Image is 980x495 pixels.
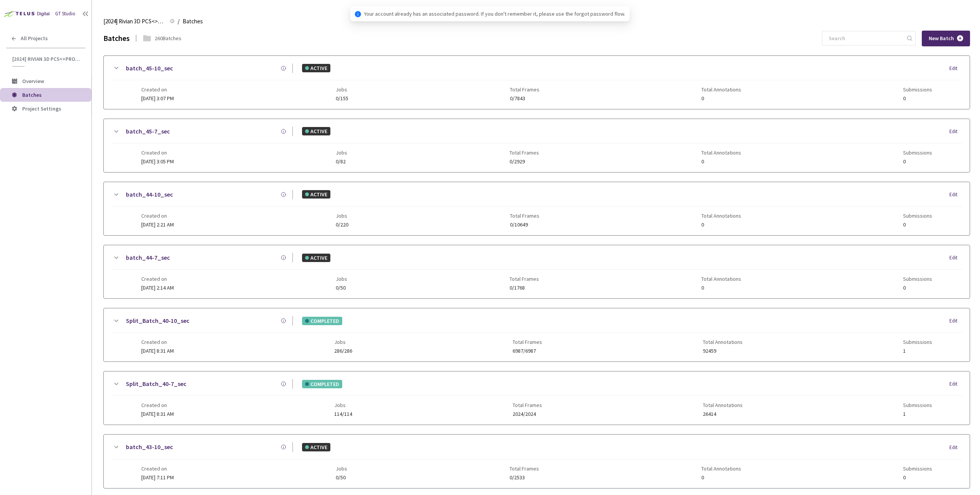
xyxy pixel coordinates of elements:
[949,65,962,72] div: Edit
[703,348,743,354] span: 92459
[334,402,352,408] span: Jobs
[302,380,342,388] div: COMPLETED
[903,276,932,282] span: Submissions
[903,213,932,219] span: Submissions
[55,10,75,18] div: GT Studio
[302,317,342,325] div: COMPLETED
[510,96,539,101] span: 0/7843
[903,411,932,417] span: 1
[334,348,352,354] span: 286/286
[513,411,542,417] span: 2024/2024
[701,213,741,219] span: Total Annotations
[701,86,741,93] span: Total Annotations
[141,213,174,219] span: Created on
[126,442,173,452] a: batch_43-10_sec
[513,339,542,345] span: Total Frames
[104,245,970,298] div: batch_44-7_secACTIVEEditCreated on[DATE] 2:14 AMJobs0/50Total Frames0/1768Total Annotations0Submi...
[104,435,970,488] div: batch_43-10_secACTIVEEditCreated on[DATE] 7:11 PMJobs0/50Total Frames0/2533Total Annotations0Subm...
[510,86,539,93] span: Total Frames
[22,78,44,85] span: Overview
[178,17,180,26] li: /
[21,35,48,42] span: All Projects
[364,10,625,18] span: Your account already has an associated password. If you don't remember it, please use the forgot ...
[336,150,347,156] span: Jobs
[903,86,932,93] span: Submissions
[104,308,970,361] div: Split_Batch_40-10_secCOMPLETEDEditCreated on[DATE] 8:31 AMJobs286/286Total Frames6987/6987Total A...
[141,474,174,481] span: [DATE] 7:11 PM
[141,95,174,102] span: [DATE] 3:07 PM
[302,254,330,262] div: ACTIVE
[510,276,539,282] span: Total Frames
[903,150,932,156] span: Submissions
[701,150,741,156] span: Total Annotations
[903,348,932,354] span: 1
[141,402,174,408] span: Created on
[703,411,743,417] span: 26414
[302,190,330,199] div: ACTIVE
[510,150,539,156] span: Total Frames
[334,411,352,417] span: 114/114
[141,466,174,472] span: Created on
[141,347,174,354] span: [DATE] 8:31 AM
[510,222,539,228] span: 0/10649
[949,128,962,135] div: Edit
[336,276,347,282] span: Jobs
[949,317,962,325] div: Edit
[141,284,174,291] span: [DATE] 2:14 AM
[510,159,539,164] span: 0/2929
[703,402,743,408] span: Total Annotations
[336,159,347,164] span: 0/82
[949,254,962,262] div: Edit
[513,402,542,408] span: Total Frames
[126,316,189,326] a: Split_Batch_40-10_sec
[336,285,347,291] span: 0/50
[949,380,962,388] div: Edit
[824,31,906,45] input: Search
[104,182,970,235] div: batch_44-10_secACTIVEEditCreated on[DATE] 2:21 AMJobs0/220Total Frames0/10649Total Annotations0Su...
[903,285,932,291] span: 0
[141,221,174,228] span: [DATE] 2:21 AM
[903,339,932,345] span: Submissions
[701,222,741,228] span: 0
[510,213,539,219] span: Total Frames
[302,443,330,451] div: ACTIVE
[141,339,174,345] span: Created on
[336,86,348,93] span: Jobs
[510,466,539,472] span: Total Frames
[701,276,741,282] span: Total Annotations
[929,35,954,42] span: New Batch
[104,119,970,172] div: batch_45-7_secACTIVEEditCreated on[DATE] 3:05 PMJobs0/82Total Frames0/2929Total Annotations0Submi...
[183,17,203,26] span: Batches
[104,56,970,109] div: batch_45-10_secACTIVEEditCreated on[DATE] 3:07 PMJobs0/155Total Frames0/7843Total Annotations0Sub...
[141,276,174,282] span: Created on
[336,213,348,219] span: Jobs
[126,190,173,199] a: batch_44-10_sec
[126,64,173,73] a: batch_45-10_sec
[701,285,741,291] span: 0
[334,339,352,345] span: Jobs
[903,475,932,480] span: 0
[141,150,174,156] span: Created on
[141,410,174,417] span: [DATE] 8:31 AM
[336,96,348,101] span: 0/155
[903,96,932,101] span: 0
[103,17,165,26] span: [2024] Rivian 3D PCS<>Production
[141,158,174,165] span: [DATE] 3:05 PM
[510,285,539,291] span: 0/1768
[103,32,130,44] div: Batches
[701,159,741,164] span: 0
[22,91,42,98] span: Batches
[104,371,970,425] div: Split_Batch_40-7_secCOMPLETEDEditCreated on[DATE] 8:31 AMJobs114/114Total Frames2024/2024Total An...
[302,64,330,72] div: ACTIVE
[701,466,741,472] span: Total Annotations
[903,159,932,164] span: 0
[949,444,962,451] div: Edit
[510,475,539,480] span: 0/2533
[703,339,743,345] span: Total Annotations
[126,127,170,136] a: batch_45-7_sec
[903,466,932,472] span: Submissions
[12,56,81,62] span: [2024] Rivian 3D PCS<>Production
[701,96,741,101] span: 0
[22,105,61,112] span: Project Settings
[903,222,932,228] span: 0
